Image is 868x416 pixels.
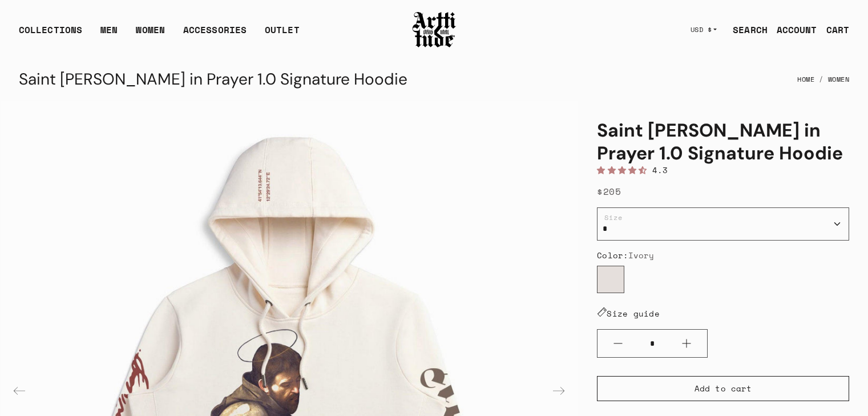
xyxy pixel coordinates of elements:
[628,249,655,261] span: Ivory
[639,333,666,354] input: Quantity
[597,330,639,357] button: Minus
[828,67,850,92] a: Women
[724,18,768,41] a: SEARCH
[597,119,849,165] h1: Saint [PERSON_NAME] in Prayer 1.0 Signature Hoodie
[19,23,82,46] div: COLLECTIONS
[797,67,814,92] a: Home
[10,23,309,46] ul: Main navigation
[265,23,300,46] a: OUTLET
[684,17,724,42] button: USD $
[652,164,668,176] span: 4.3
[817,18,849,41] a: Open cart
[411,10,457,49] img: Arttitude
[19,66,407,93] div: Saint [PERSON_NAME] in Prayer 1.0 Signature Hoodie
[826,23,849,37] div: CART
[597,185,621,198] span: $205
[695,383,752,394] span: Add to cart
[183,23,247,46] div: ACCESSORIES
[597,376,849,401] button: Add to cart
[691,25,712,34] span: USD $
[597,250,849,261] div: Color:
[136,23,165,46] a: WOMEN
[597,164,652,176] span: 4.33 stars
[6,377,33,405] div: Previous slide
[597,307,660,319] a: Size guide
[545,377,572,405] div: Next slide
[597,266,624,293] label: Ivory
[100,23,118,46] a: MEN
[666,330,707,357] button: Plus
[768,18,817,41] a: ACCOUNT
